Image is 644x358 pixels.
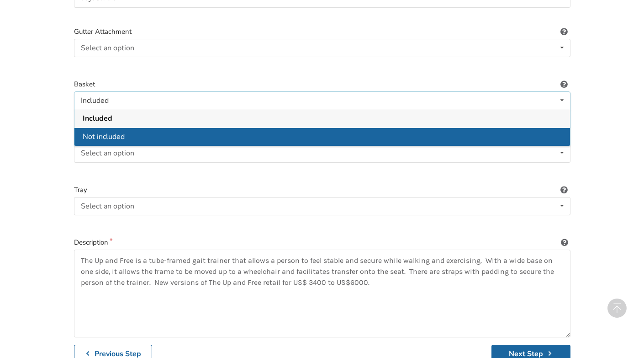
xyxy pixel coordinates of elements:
div: Select an option [81,203,134,210]
label: Tray [74,185,570,195]
label: Gutter Attachment [74,27,570,37]
div: Included [81,97,109,104]
div: Select an option [81,44,134,52]
span: Not included [83,132,125,142]
label: Basket [74,79,570,90]
textarea: The Up and Free is a tube-framed gait trainer that allows a person to feel stable and secure whil... [74,250,570,337]
span: Included [83,114,112,124]
label: Description [74,237,570,248]
div: Select an option [81,150,134,157]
